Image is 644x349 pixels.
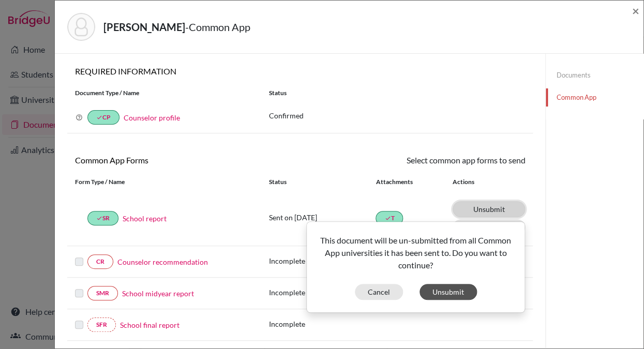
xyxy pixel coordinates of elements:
[269,177,376,187] div: Status
[67,88,261,98] div: Document Type / Name
[546,88,643,107] a: Common App
[103,21,185,33] strong: [PERSON_NAME]
[185,21,250,33] span: - Common App
[632,5,639,17] button: Close
[261,88,533,98] div: Status
[87,110,119,125] a: doneCP
[124,113,180,122] a: Counselor profile
[632,3,639,18] span: ×
[440,177,504,187] div: Actions
[117,256,208,267] a: Counselor recommendation
[376,177,440,187] div: Attachments
[269,110,525,121] p: Confirmed
[87,211,118,225] a: doneSR
[96,114,102,120] i: done
[546,66,643,84] a: Documents
[420,284,477,300] button: Unsubmit
[453,201,525,217] a: Unsubmit
[269,255,376,266] p: Incomplete
[67,66,533,76] h6: REQUIRED INFORMATION
[123,213,167,224] a: School report
[122,288,194,299] a: School midyear report
[87,254,113,269] a: CR
[87,317,116,332] a: SFR
[453,219,525,235] button: View Submission
[384,215,391,221] i: done
[315,234,516,271] p: This document will be un-submitted from all Common App universities it has been sent to. Do you w...
[120,320,179,330] a: School final report
[269,212,376,223] p: Sent on [DATE]
[376,211,403,225] a: doneT
[355,284,403,300] button: Cancel
[67,155,300,165] h6: Common App Forms
[87,286,118,300] a: SMR
[96,215,102,221] i: done
[269,318,376,329] p: Incomplete
[300,154,533,166] div: Select common app forms to send
[67,177,261,187] div: Form Type / Name
[269,287,376,298] p: Incomplete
